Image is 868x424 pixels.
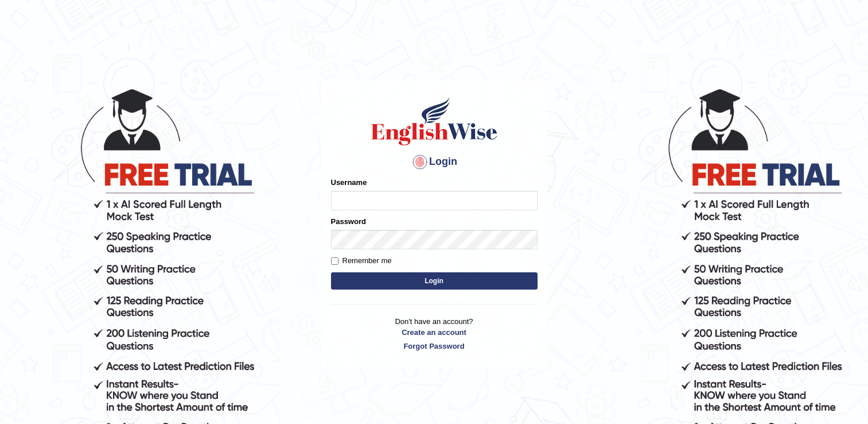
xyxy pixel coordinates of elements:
p: Don't have an account? [331,316,538,352]
label: Username [331,177,367,188]
label: Remember me [331,255,392,267]
a: Forgot Password [331,341,538,352]
img: Logo of English Wise sign in for intelligent practice with AI [369,95,500,147]
h4: Login [331,153,538,171]
label: Password [331,216,366,227]
a: Create an account [331,327,538,338]
input: Remember me [331,257,338,265]
button: Login [331,272,538,290]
